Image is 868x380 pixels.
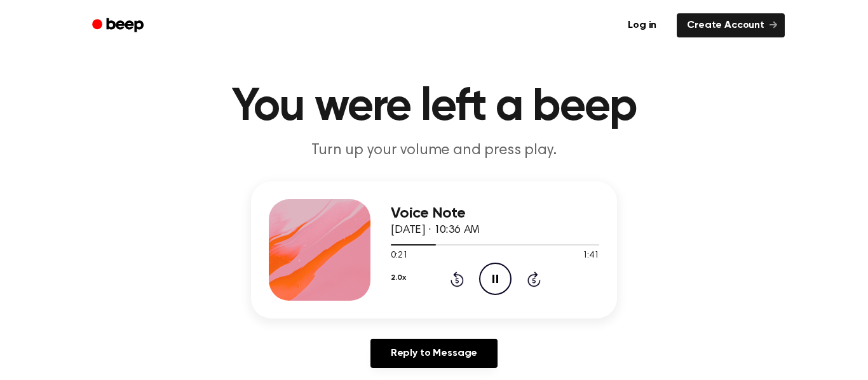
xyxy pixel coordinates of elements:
a: Reply to Message [370,339,498,368]
h1: You were left a beep [109,84,759,130]
span: [DATE] · 10:36 AM [391,225,480,236]
span: 0:21 [391,249,407,263]
p: Turn up your volume and press play. [190,140,678,161]
h3: Voice Note [391,205,599,222]
a: Create Account [677,13,785,37]
button: 2.0x [391,267,405,289]
a: Log in [615,11,669,40]
a: Beep [83,13,155,38]
span: 1:41 [583,249,599,263]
